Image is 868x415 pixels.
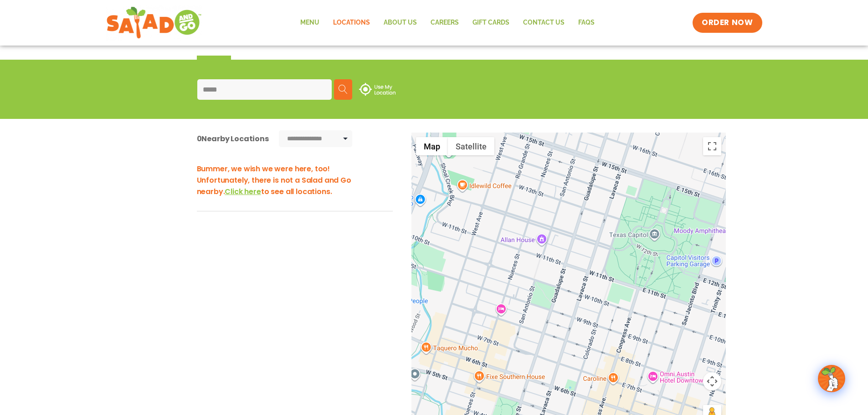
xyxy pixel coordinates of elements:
a: Locations [326,12,377,33]
img: wpChatIcon [819,366,844,391]
button: Map camera controls [703,372,721,390]
button: Toggle fullscreen view [703,137,721,155]
h3: Bummer, we wish we were here, too! Unfortunately, there is not a Salad and Go nearby. to see all ... [197,163,393,197]
a: ORDER NOW [693,13,762,33]
img: search.svg [339,85,348,94]
div: Nearby Locations [197,133,269,144]
span: 0 [197,133,202,144]
span: Click here [225,186,261,197]
button: Show street map [416,137,448,155]
a: Contact Us [516,12,571,33]
a: FAQs [571,12,601,33]
a: Menu [293,12,326,33]
img: use-location.svg [359,83,395,96]
nav: Menu [293,12,601,33]
img: new-SAG-logo-768×292 [106,5,202,41]
span: ORDER NOW [702,17,753,28]
a: Careers [424,12,466,33]
a: GIFT CARDS [466,12,516,33]
button: Show satellite imagery [448,137,494,155]
a: About Us [377,12,424,33]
